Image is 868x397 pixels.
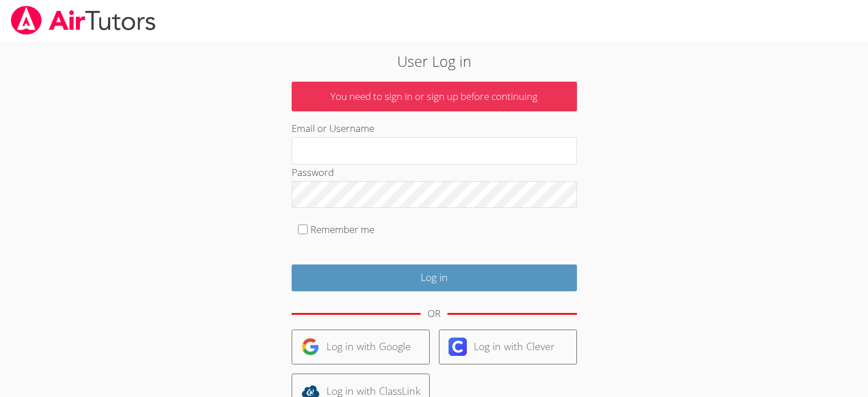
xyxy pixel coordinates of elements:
[10,6,157,35] img: airtutors_banner-c4298cdbf04f3fff15de1276eac7730deb9818008684d7c2e4769d2f7ddbe033.png
[301,338,320,356] img: google-logo-50288ca7cdecda66e5e0955fdab243c47b7ad437acaf1139b6f446037453330a.svg
[292,264,577,291] input: Log in
[292,82,577,112] p: You need to sign in or sign up before continuing
[449,338,467,356] img: clever-logo-6eab21bc6e7a338710f1a6ff85c0baf02591cd810cc4098c63d3a4b26e2feb20.svg
[292,330,430,364] a: Log in with Google
[292,122,374,135] label: Email or Username
[439,330,577,364] a: Log in with Clever
[292,166,334,179] label: Password
[310,223,374,236] label: Remember me
[200,50,668,72] h2: User Log in
[427,306,441,322] div: OR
